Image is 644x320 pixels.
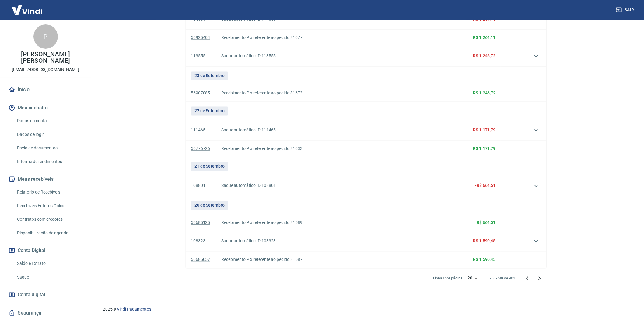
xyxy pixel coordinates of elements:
[191,128,205,133] a: 111465
[221,238,418,244] p: Saque automático ID 108323
[15,186,84,198] a: Relatório de Recebíveis
[7,0,47,19] img: Vindi
[521,272,534,285] button: Página anterior
[7,101,84,115] button: Meu cadastro
[191,257,210,262] a: 56685057
[221,257,418,263] p: Recebimento Pix referente ao pedido 81587
[471,239,495,244] span: -R$ 1.590,45
[194,163,225,170] p: 21 de Setembro
[15,155,84,168] a: Informe de rendimentos
[191,220,210,225] a: 56685125
[221,53,418,59] p: Saque automático ID 113555
[194,202,225,209] p: 20 de Setembro
[7,172,84,186] button: Meus recebíveis
[194,73,225,79] p: 23 de Setembro
[221,90,418,97] p: Recebimento Pix referente ao pedido 81673
[117,307,151,312] a: Vindi Pagamentos
[221,183,418,189] p: Saque automático ID 108801
[15,142,84,154] a: Envio de documentos
[473,257,495,262] span: R$ 1.590,45
[473,146,495,151] span: R$ 1.171,79
[15,115,84,127] a: Dados da conta
[7,244,84,257] button: Conta Digital
[15,200,84,212] a: Recebíveis Futuros Online
[534,272,546,285] button: Próxima página
[465,274,480,283] div: 20
[191,35,210,40] a: 56925404
[615,4,637,16] button: Sair
[15,227,84,239] a: Disponibilização de agenda
[221,146,418,152] p: Recebimento Pix referente ao pedido 81633
[103,306,629,313] p: 2025 ©
[18,290,45,299] span: Conta digital
[475,183,496,188] span: -R$ 664,51
[433,276,463,281] p: Linhas por página
[194,108,225,114] p: 22 de Setembro
[191,146,210,151] a: 56776726
[15,128,84,141] a: Dados de login
[15,271,84,283] a: Saque
[7,83,84,96] a: Início
[473,35,495,40] span: R$ 1.264,11
[191,183,205,188] a: 108801
[5,51,86,64] p: [PERSON_NAME] [PERSON_NAME]
[471,128,495,133] span: -R$ 1.171,79
[191,239,205,244] a: 108323
[221,127,418,133] p: Saque automático ID 111465
[473,91,495,96] span: R$ 1.246,72
[33,24,58,49] div: P
[490,276,515,281] p: 761-780 de 904
[471,54,495,59] span: -R$ 1.246,72
[221,220,418,226] p: Recebimento Pix referente ao pedido 81589
[191,91,210,96] a: 56907085
[12,66,79,73] p: [EMAIL_ADDRESS][DOMAIN_NAME]
[7,288,84,301] a: Conta digital
[477,220,496,225] span: R$ 664,51
[7,306,84,320] a: Segurança
[191,54,205,59] a: 113555
[15,257,84,270] a: Saldo e Extrato
[221,35,418,41] p: Recebimento Pix referente ao pedido 81677
[15,213,84,226] a: Contratos com credores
